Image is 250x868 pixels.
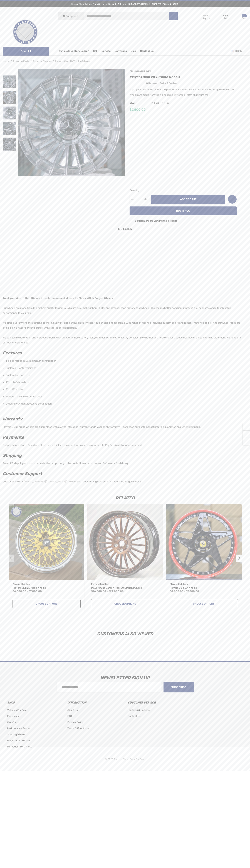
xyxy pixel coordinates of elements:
[166,504,242,580] img: Players Club Forged 5 A | 2 Piece Wheels
[3,60,9,63] a: Home
[7,713,19,719] a: Floor Mats
[4,673,246,683] h3: Newsletter Sign Up
[231,48,247,55] a: USD
[67,715,72,718] span: FAQ
[3,452,245,459] h2: Shipping
[3,47,49,56] p: Shop All
[243,440,250,443] svg: Top
[71,3,179,5] span: Vehicle Marketplace. Shop Online. Nationwide Delivery. | 404.602.9593 | [EMAIL_ADDRESS][DOMAIN_NAME]
[3,335,245,345] p: We can build wheels to fit any Mercedes-Benz AMG, Lamborghini, McLaren, Tesla, Hummer EV, and oth...
[13,599,81,608] a: Choose Options
[67,707,78,713] a: About Us
[7,68,12,72] svg: Go to slide 2 of 2
[160,82,177,85] span: Write a Review
[24,479,66,484] a: [EMAIL_ADDRESS][DOMAIN_NAME]
[130,100,147,105] span: SKU:
[130,74,237,80] h1: Players Club 20 Turbine Wheels
[202,14,210,17] p: Hello
[3,306,245,316] p: Our wheels are made from the highest quality forged T6061 aluminum, making them lighter and stron...
[6,393,245,400] li: Players Club or OEM center caps
[234,14,239,19] svg: Review Your Cart
[55,60,90,63] span: Players Club 20 Turbine Wheels
[58,12,84,21] a: All Categories Icon Arrow Down Icon Arrow Up
[6,357,245,365] li: 1-piece forged T6061 aluminum construction
[3,75,16,88] img: Players Club 20 Turbine Forged Monoblock Wheels
[13,60,29,63] a: Porsche Parts
[128,709,150,712] span: Shipping & Returns
[91,599,159,608] a: Choose Options
[7,707,27,713] a: Vehicles For Sale
[67,713,72,719] a: FAQ
[160,81,177,86] a: Write a Review
[115,49,127,53] span: Car Wraps
[3,320,245,330] p: We offer a variety of construction options, including 1-piece and 2-piece wheels. You can also ch...
[169,12,178,21] button: Search
[140,49,154,53] a: Contact Us
[128,713,140,719] a: Contact Us
[3,91,16,104] img: Players Club 20 Turbine Forged Monoblock Wheels
[170,590,199,593] span: $4,000.00 - $7,000.00
[6,365,245,372] li: Custom or Factory finishes
[3,478,245,484] p: Chat or email us at [DATE] to start customizing your set of Players Club Forged Wheels.
[63,15,78,18] span: All Categories
[128,700,183,705] h3: Customer Service
[245,425,248,429] svg: Recently Viewed
[87,504,163,580] img: Players Club 20 Straight Carbon Fiber Wheels
[18,69,125,176] img: Players Club 20 Turbine Forged Monoblock Wheels
[67,721,84,724] span: Privacy Policy
[13,586,46,589] span: Players Club 20 Mesh Wheels
[67,725,89,731] a: Terms & Conditions
[67,719,84,725] a: Privacy Policy
[131,49,136,53] span: Blog
[6,386,245,393] li: 8" to 13" widths
[236,555,243,562] button: Go to slide 2 of 2
[214,11,232,23] a: Wish List Wish List
[91,586,159,590] a: Players Club Carbon Fiber 20 Straight Wheels,Price range from $14,000.00 to $22,000.00
[191,11,212,23] a: Sign in
[130,69,151,73] a: Players Club Cars
[128,707,150,713] a: Shipping & Returns
[74,238,174,294] iframe: YouTube video player
[6,400,245,407] li: JWL and VIA manufacturing certification
[130,218,177,223] div: 5 customers are viewing this product
[7,49,12,53] svg: Icon Line
[3,58,247,64] nav: Breadcrumb
[166,504,242,580] a: Players Club 5 A Wheels,Price range from $4,000.00 to $7,000.00
[237,59,242,63] a: Previous
[223,14,232,20] p: Wish List
[91,586,142,589] span: Players Club Carbon Fiber 20 Straight Wheels
[242,14,247,17] p: 0
[87,504,163,580] a: Players Club Carbon Fiber 20 Straight Wheels,Price range from $14,000.00 to $22,000.00
[102,49,111,53] a: Service
[9,504,84,580] img: Players Club 20 Mesh 2-Piece Wheels
[232,11,247,25] a: Cart with 0 items
[228,195,237,204] a: Wish List
[7,154,12,159] svg: Go to slide 2 of 2
[115,48,131,55] a: Car Wraps
[170,582,238,586] p: Players Club Cars
[7,715,19,718] span: Floor Mats
[3,416,245,422] h2: Warranty
[67,709,78,712] span: About Us
[170,586,197,589] span: Players Club 5 A Wheels
[151,195,225,204] button: Add to Cart
[230,197,234,201] svg: Wish List
[59,49,89,53] a: Vehicle Inventory Search
[215,15,221,20] svg: Wish List
[9,504,84,580] a: Players Club 20 Mesh Wheels,Price range from $4,000.00 to $7,000.00
[43,50,45,52] svg: Icon Arrow Down
[33,60,51,63] a: Porsche Taycan
[147,100,170,105] span: 143-23-1-1-1-20
[6,372,245,379] li: Custom bolt patterns
[130,108,146,112] span: $7,500.00
[128,715,140,718] span: Contact Us
[7,719,19,725] a: Car Wraps
[3,460,245,466] p: Free UPS shipping on custom wheels! Heads up, though: they're built to order, so expect 5-6 weeks...
[130,88,235,96] span: Treat your ride to the ultimate in performance and style with Players Club Forged Wheels. Our whe...
[7,739,30,742] span: Players Club Forged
